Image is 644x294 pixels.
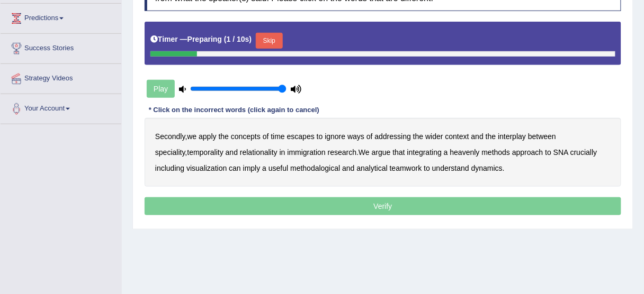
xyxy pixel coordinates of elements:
b: between [528,132,556,141]
b: relationality [240,148,278,157]
b: teamwork [390,164,422,172]
b: context [445,132,469,141]
a: Strategy Videos [1,64,121,90]
h5: Timer — [150,35,252,43]
b: crucially [570,148,597,157]
b: Preparing [187,35,222,43]
b: dynamics [471,164,503,172]
b: immigration [288,148,326,157]
b: apply [199,132,216,141]
b: a [262,164,266,172]
b: useful [269,164,288,172]
b: ) [249,35,252,43]
b: time [271,132,284,141]
b: addressing [375,132,412,141]
b: methods [482,148,511,157]
b: heavenly [450,148,480,157]
b: imply [243,164,261,172]
b: ways [347,132,364,141]
a: Success Stories [1,34,121,60]
b: to [317,132,323,141]
b: argue [372,148,391,157]
b: ( [224,35,227,43]
b: approach [512,148,543,157]
b: 1 / 10s [227,35,249,43]
b: a [444,148,448,157]
b: research [328,148,356,157]
b: the [486,132,496,141]
b: of [366,132,373,141]
a: Predictions [1,4,121,30]
button: Skip [256,33,282,49]
div: , , . . [145,118,621,187]
b: ignore [325,132,345,141]
b: of [263,132,269,141]
b: SNA [553,148,568,157]
b: analytical [357,164,388,172]
b: we [187,132,196,141]
b: temporality [187,148,223,157]
b: interplay [498,132,526,141]
b: Secondly [155,132,185,141]
b: to [545,148,552,157]
b: including [155,164,184,172]
b: methodalogical [290,164,340,172]
b: integrating [407,148,442,157]
b: wider [425,132,443,141]
b: We [359,148,370,157]
b: and [226,148,238,157]
b: can [229,164,241,172]
a: Your Account [1,94,121,121]
b: and [342,164,354,172]
b: visualization [186,164,227,172]
b: and [471,132,484,141]
b: the [219,132,229,141]
b: in [280,148,285,157]
b: understand [432,164,469,172]
b: that [393,148,405,157]
div: * Click on the incorrect words (click again to cancel) [145,105,324,115]
b: to [424,164,430,172]
b: escapes [287,132,315,141]
b: the [413,132,423,141]
b: speciality [155,148,185,157]
b: concepts [231,132,261,141]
